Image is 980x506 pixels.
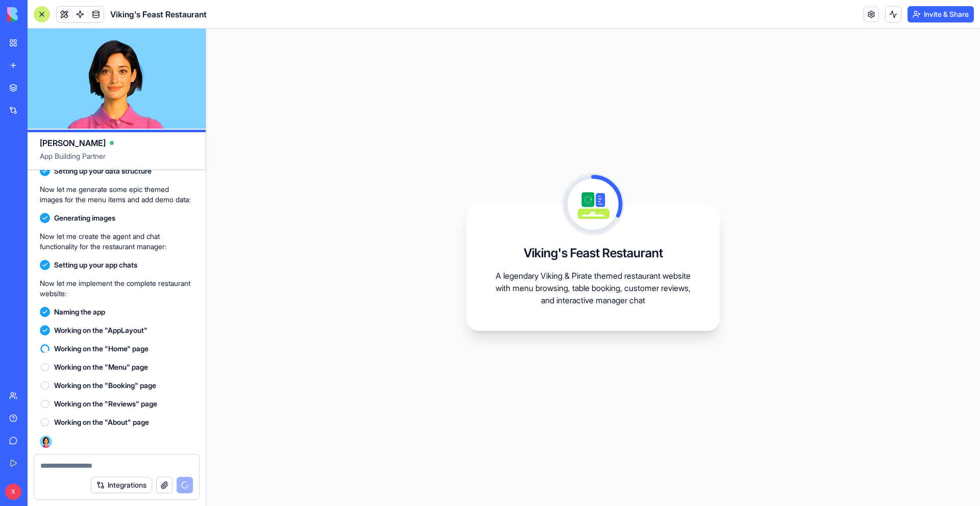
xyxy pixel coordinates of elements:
p: Now let me implement the complete restaurant website: [40,278,193,299]
span: App Building Partner [40,151,193,170]
p: Now let me create the agent and chat functionality for the restaurant manager: [40,231,193,252]
img: Ella_00000_wcx2te.png [40,436,52,448]
p: Now let me generate some epic themed images for the menu items and add demo data: [40,184,193,205]
span: Working on the "Reviews" page [54,399,157,409]
span: Viking's Feast Restaurant [110,8,207,20]
button: Invite & Share [908,6,974,22]
img: logo [7,7,70,21]
span: X [5,484,21,500]
span: Working on the "Booking" page [54,380,156,391]
span: Working on the "Home" page [54,344,149,354]
span: [PERSON_NAME] [40,137,106,149]
p: A legendary Viking & Pirate themed restaurant website with menu browsing, table booking, customer... [491,270,695,306]
span: Naming the app [54,307,105,317]
span: Setting up your data structure [54,166,152,176]
span: Generating images [54,213,115,223]
span: Working on the "Menu" page [54,362,148,372]
span: Working on the "About" page [54,417,149,427]
button: Integrations [91,477,152,493]
span: Working on the "AppLayout" [54,325,148,335]
span: Setting up your app chats [54,260,137,270]
h3: Viking's Feast Restaurant [524,245,663,261]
